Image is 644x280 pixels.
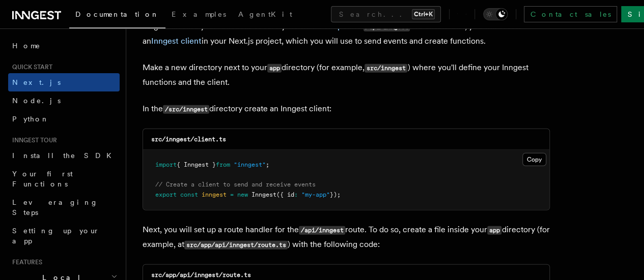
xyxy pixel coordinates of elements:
[12,78,61,86] span: Next.js
[172,10,226,18] span: Examples
[8,193,120,222] a: Leveraging Steps
[143,223,550,252] p: Next, you will set up a route handler for the route. To do so, create a file inside your director...
[8,63,52,71] span: Quick start
[8,37,120,55] a: Home
[12,151,118,160] span: Install the SDK
[8,146,120,165] a: Install the SDK
[180,191,198,198] span: const
[216,161,230,168] span: from
[8,110,120,128] a: Python
[184,241,288,250] code: src/app/api/inngest/route.ts
[524,6,617,22] a: Contact sales
[276,191,294,198] span: ({ id
[143,102,550,116] p: In the directory create an Inngest client:
[12,170,73,188] span: Your first Functions
[294,191,298,198] span: :
[8,222,120,250] a: Setting up your app
[151,136,226,143] code: src/inngest/client.ts
[165,3,232,27] a: Examples
[8,91,120,110] a: Node.js
[155,161,177,168] span: import
[487,226,501,235] code: app
[330,191,341,198] span: });
[155,191,177,198] span: export
[151,271,251,278] code: src/app/api/inngest/route.ts
[8,258,42,266] span: Features
[143,19,550,48] p: Inngest invokes your functions securely via an at . To enable that, you will create an in your Ne...
[232,3,298,27] a: AgentKit
[202,191,227,198] span: inngest
[8,136,57,144] span: Inngest tour
[8,165,120,193] a: Your first Functions
[12,97,61,105] span: Node.js
[12,227,100,245] span: Setting up your app
[12,115,49,123] span: Python
[12,198,98,216] span: Leveraging Steps
[234,161,266,168] span: "inngest"
[412,9,435,19] kbd: Ctrl+K
[299,226,345,235] code: /api/inngest
[522,153,546,166] button: Copy
[301,191,330,198] span: "my-app"
[266,161,269,168] span: ;
[177,161,216,168] span: { Inngest }
[69,3,165,28] a: Documentation
[151,36,202,46] a: Inngest client
[155,181,316,188] span: // Create a client to send and receive events
[483,8,508,20] button: Toggle dark mode
[237,191,248,198] span: new
[230,191,234,198] span: =
[331,6,441,22] button: Search...Ctrl+K
[8,73,120,91] a: Next.js
[12,41,41,51] span: Home
[143,60,550,89] p: Make a new directory next to your directory (for example, ) where you'll define your Inngest func...
[267,64,282,73] code: app
[238,10,292,18] span: AgentKit
[75,10,159,18] span: Documentation
[163,105,209,114] code: /src/inngest
[251,191,276,198] span: Inngest
[365,64,407,73] code: src/inngest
